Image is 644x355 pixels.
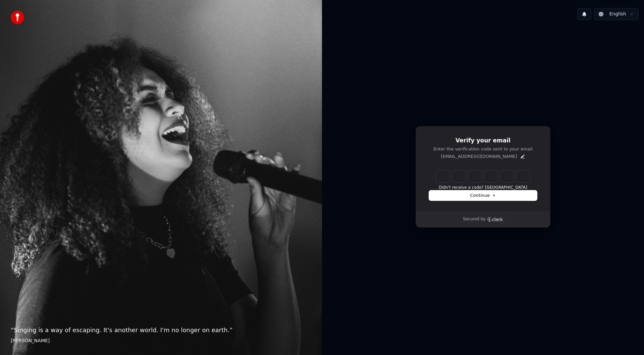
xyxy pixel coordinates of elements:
[441,153,517,160] p: [EMAIL_ADDRESS][DOMAIN_NAME]
[11,338,311,344] footer: [PERSON_NAME]
[470,192,496,198] span: Continue
[439,185,527,190] button: Didn't receive a code? [GEOGRAPHIC_DATA]
[429,137,537,145] h1: Verify your email
[11,325,311,335] p: “ Singing is a way of escaping. It's another world. I'm no longer on earth. ”
[429,190,537,201] button: Continue
[463,217,485,222] p: Secured by
[11,11,24,24] img: youka
[487,217,503,222] a: Clerk logo
[429,146,537,152] p: Enter the verification code sent to your email
[436,170,530,182] input: Enter verification code
[520,154,525,159] button: Edit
